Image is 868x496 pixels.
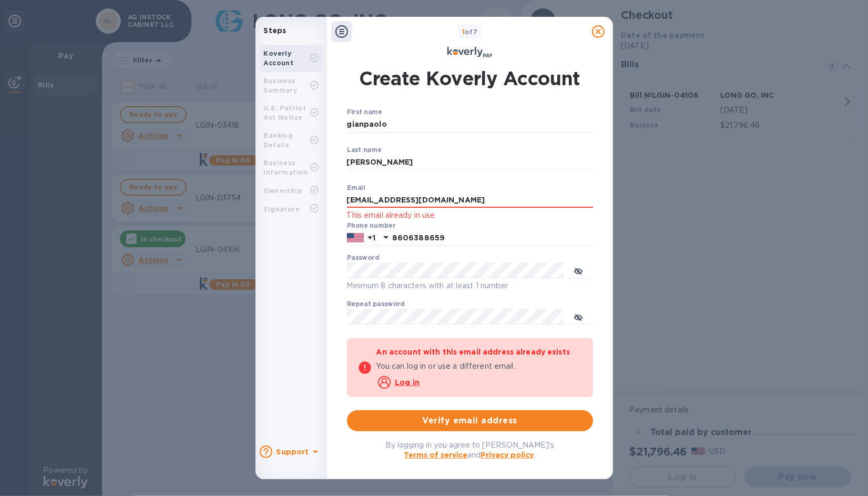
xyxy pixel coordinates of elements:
b: of 7 [462,28,478,36]
p: Minimum 8 characters with at least 1 number [347,280,593,292]
label: Password [347,255,379,261]
input: Enter your first name [347,117,593,133]
button: Verify email address [347,410,593,431]
button: toggle password visibility [568,260,589,281]
label: Last name [347,147,382,153]
b: Steps [264,26,287,35]
h1: Create Koverly Account [359,65,580,92]
label: Phone number [347,222,395,229]
b: Koverly Account [264,49,294,67]
span: By logging in you agree to [PERSON_NAME]'s and . [385,441,554,459]
label: First name [347,109,382,116]
b: Signature [264,205,300,213]
b: Business Information [264,159,308,176]
b: An account with this email address already exists [376,348,570,356]
b: Ownership [264,187,302,195]
u: Log in [395,378,420,387]
a: Privacy policy [481,451,534,459]
button: toggle password visibility [568,306,589,327]
p: This email already in use [347,209,593,221]
a: Terms of service [404,451,468,459]
p: +1 [368,232,375,243]
b: U.S. Patriot Act Notice [264,104,307,122]
span: Verify email address [355,414,585,427]
input: Enter your last name [347,155,593,170]
b: Banking Details [264,131,293,149]
b: Business Summary [264,77,298,94]
label: Email [347,185,365,191]
b: Support [277,448,309,456]
span: 1 [462,28,465,36]
input: Email [347,193,593,208]
label: Repeat password [347,301,405,308]
img: US [347,232,364,244]
p: You can log in or use a different email. [376,361,557,372]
